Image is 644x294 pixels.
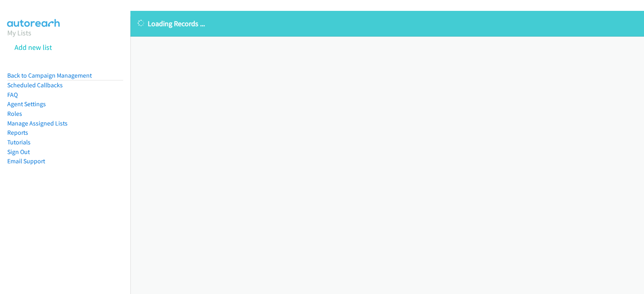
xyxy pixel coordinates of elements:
[7,119,68,127] a: Manage Assigned Lists
[14,43,52,52] a: Add new list
[7,91,18,99] a: FAQ
[7,81,63,89] a: Scheduled Callbacks
[7,100,46,108] a: Agent Settings
[7,138,31,146] a: Tutorials
[138,18,637,29] p: Loading Records ...
[7,110,22,117] a: Roles
[7,28,31,37] a: My Lists
[7,129,28,136] a: Reports
[7,157,45,165] a: Email Support
[7,148,30,156] a: Sign Out
[7,72,92,79] a: Back to Campaign Management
